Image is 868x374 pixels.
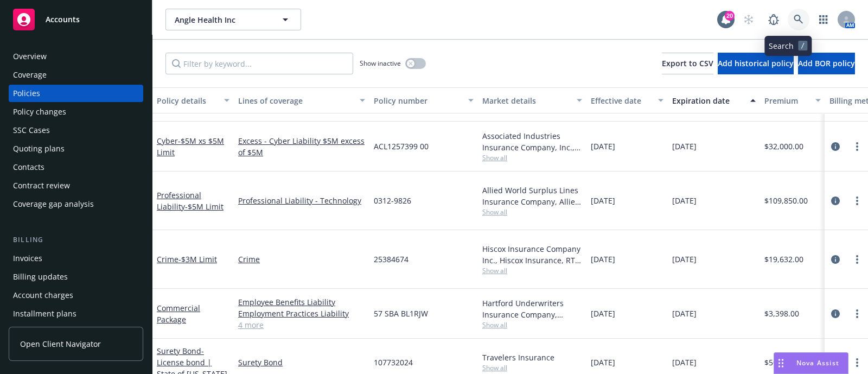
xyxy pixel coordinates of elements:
a: more [851,356,864,369]
span: - $5M xs $5M Limit [157,136,224,157]
span: [DATE] [672,253,697,265]
a: Start snowing [738,9,759,30]
div: Effective date [591,95,652,106]
div: Premium [764,95,809,106]
div: Invoices [13,250,42,267]
span: - $3M Limit [178,254,217,264]
a: more [851,253,864,266]
a: Contacts [9,159,143,176]
span: 25384674 [374,253,409,265]
a: Professional Liability - Technology [238,195,365,206]
span: Accounts [46,15,80,24]
div: Policies [13,85,40,102]
a: circleInformation [829,194,842,207]
span: [DATE] [672,195,697,206]
a: Accounts [9,4,143,35]
a: Professional Liability [157,190,224,212]
span: $32,000.00 [764,141,803,152]
div: Expiration date [672,95,744,106]
span: [DATE] [591,253,615,265]
span: ACL1257399 00 [374,141,429,152]
span: Show inactive [360,59,401,68]
a: 4 more [238,319,365,331]
div: Market details [482,95,570,106]
button: Market details [478,87,586,113]
div: 20 [725,11,735,21]
button: Angle Health Inc [165,9,301,30]
button: Lines of coverage [234,87,369,113]
div: Policy changes [13,103,66,121]
span: Open Client Navigator [20,338,101,350]
span: $109,850.00 [764,195,808,206]
span: Show all [482,320,582,329]
span: 107732024 [374,357,413,368]
span: Show all [482,207,582,217]
span: [DATE] [591,141,615,152]
span: 57 SBA BL1RJW [374,308,428,319]
div: Travelers Insurance [482,352,582,363]
a: Coverage gap analysis [9,195,143,213]
div: Hiscox Insurance Company Inc., Hiscox Insurance, RT Specialty Insurance Services, LLC (RSG Specia... [482,243,582,266]
a: Surety Bond [238,357,365,368]
a: Employment Practices Liability [238,308,365,319]
span: [DATE] [672,141,697,152]
span: [DATE] [591,357,615,368]
span: Nova Assist [796,358,839,367]
button: Add BOR policy [798,53,855,74]
a: Search [788,9,809,30]
div: Policy number [374,95,462,106]
span: [DATE] [591,195,615,206]
div: Contract review [13,177,70,194]
span: $3,398.00 [764,308,799,319]
span: 0312-9826 [374,195,411,206]
div: Allied World Surplus Lines Insurance Company, Allied World Assurance Company (AWAC), RT Specialty... [482,185,582,207]
a: circleInformation [829,140,842,153]
a: more [851,194,864,207]
a: Policies [9,85,143,102]
a: Invoices [9,250,143,267]
span: [DATE] [672,308,697,319]
div: Coverage [13,66,47,84]
div: Drag to move [774,353,788,373]
div: Policy details [157,95,218,106]
button: Export to CSV [662,53,713,74]
span: - $5M Limit [185,201,224,212]
a: Coverage [9,66,143,84]
div: Billing updates [13,268,68,286]
button: Premium [760,87,825,113]
span: Angle Health Inc [175,14,269,26]
a: Crime [157,254,217,264]
div: SSC Cases [13,122,50,139]
div: Installment plans [13,305,76,322]
span: Export to CSV [662,58,713,68]
button: Effective date [586,87,668,113]
div: Contacts [13,159,44,176]
a: Commercial Package [157,303,200,325]
a: Installment plans [9,305,143,322]
span: Add BOR policy [798,58,855,68]
input: Filter by keyword... [165,53,353,74]
a: Switch app [813,9,834,30]
a: Crime [238,253,365,265]
a: circleInformation [829,307,842,320]
span: [DATE] [591,308,615,319]
a: Billing updates [9,268,143,286]
span: Show all [482,363,582,372]
div: Billing [9,234,143,245]
span: Add historical policy [718,58,794,68]
span: $500.00 [764,357,793,368]
a: Employee Benefits Liability [238,296,365,308]
a: SSC Cases [9,122,143,139]
button: Expiration date [668,87,760,113]
a: more [851,140,864,153]
button: Policy details [152,87,234,113]
a: Cyber [157,136,224,157]
a: Account charges [9,287,143,304]
a: Overview [9,48,143,65]
a: Quoting plans [9,140,143,157]
div: Coverage gap analysis [13,195,94,213]
a: circleInformation [829,253,842,266]
div: Account charges [13,287,73,304]
div: Lines of coverage [238,95,353,106]
div: Quoting plans [13,140,65,157]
